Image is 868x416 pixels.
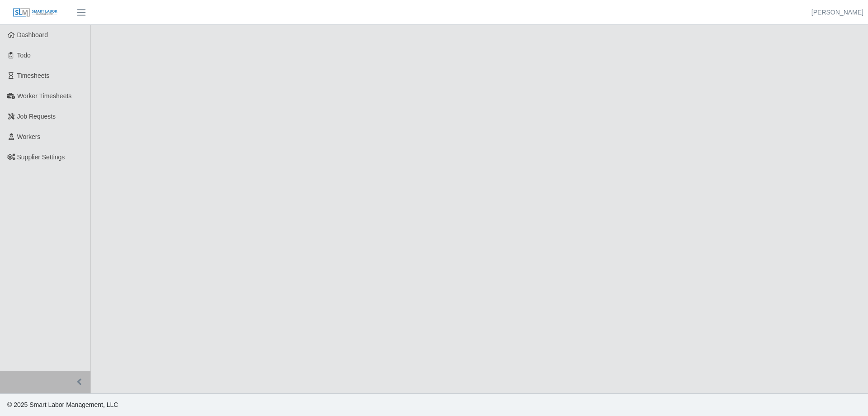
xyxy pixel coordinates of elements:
[17,31,48,38] span: Dashboard
[17,92,71,100] span: Worker Timesheets
[17,113,56,120] span: Job Requests
[17,72,50,79] span: Timesheets
[17,153,65,161] span: Supplier Settings
[7,401,118,408] span: © 2025 Smart Labor Management, LLC
[17,133,41,140] span: Workers
[13,8,58,18] img: SLM Logo
[17,52,31,59] span: Todo
[811,8,863,17] a: [PERSON_NAME]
